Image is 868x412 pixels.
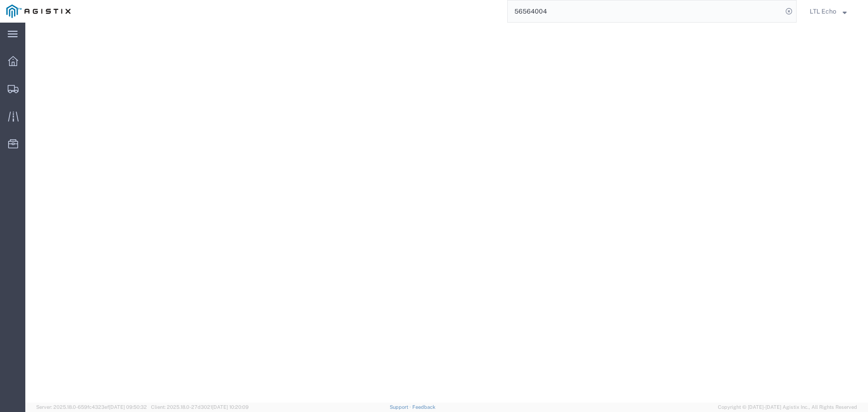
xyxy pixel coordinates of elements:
[6,5,71,18] img: logo
[508,0,783,22] input: Search for shipment number, reference number
[151,404,249,410] span: Client: 2025.18.0-27d3021
[412,404,435,410] a: Feedback
[809,6,855,17] button: LTL Echo
[810,6,836,16] span: LTL Echo
[36,404,147,410] span: Server: 2025.18.0-659fc4323ef
[390,404,412,410] a: Support
[25,23,868,403] iframe: To enrich screen reader interactions, please activate Accessibility in Grammarly extension settings
[718,403,857,411] span: Copyright © [DATE]-[DATE] Agistix Inc., All Rights Reserved
[109,404,147,410] span: [DATE] 09:50:32
[212,404,249,410] span: [DATE] 10:20:09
